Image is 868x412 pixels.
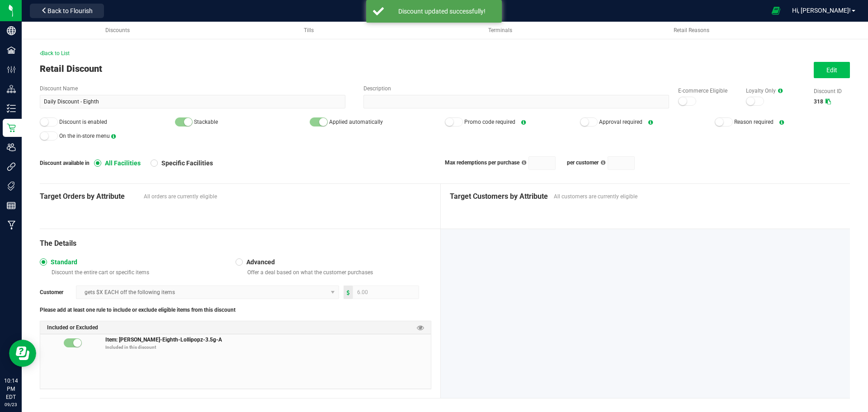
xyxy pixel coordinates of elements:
[7,46,16,55] inline-svg: Facilities
[746,87,805,95] label: Loyalty Only
[7,123,16,132] inline-svg: Retail
[329,119,383,125] span: Applied automatically
[30,4,104,18] button: Back to Flourish
[599,119,642,125] span: Approval required
[194,119,218,125] span: Stackable
[554,192,841,201] span: All customers are currently eligible
[304,27,314,33] span: Tills
[243,258,275,266] span: Advanced
[7,26,16,35] inline-svg: Company
[40,63,102,74] span: Retail Discount
[4,401,18,408] p: 09/23
[488,27,512,33] span: Terminals
[40,50,70,56] span: Back to List
[7,220,16,229] inline-svg: Manufacturing
[47,7,93,14] span: Back to Flourish
[7,65,16,74] inline-svg: Configuration
[417,323,424,332] span: Preview
[674,27,709,33] span: Retail Reasons
[144,192,431,201] span: All orders are currently eligible
[464,119,515,125] span: Promo code required
[445,159,519,166] span: Max redemptions per purchase
[814,98,823,105] span: 318
[40,321,431,334] div: Included or Excluded
[40,159,94,167] span: Discount available in
[158,159,213,167] span: Specific Facilities
[567,159,599,166] span: per customer
[105,335,222,343] span: Item: [PERSON_NAME]-Eighth-Lollipopz-3.5g-A
[7,84,16,94] inline-svg: Distribution
[48,269,236,276] p: Discount the entire cart or specific items
[244,269,431,276] p: Offer a deal based on what the customer purchases
[105,27,130,33] span: Discounts
[678,87,737,95] label: E-commerce Eligible
[7,104,16,113] inline-svg: Inventory
[40,306,236,314] span: Please add at least one rule to include or exclude eligible items from this discount
[101,159,141,167] span: All Facilities
[40,84,345,93] label: Discount Name
[4,377,18,401] p: 10:14 PM EDT
[766,2,786,19] span: Open Ecommerce Menu
[7,143,16,152] inline-svg: Users
[9,340,36,367] iframe: Resource center
[40,238,431,249] div: The Details
[792,7,851,14] span: Hi, [PERSON_NAME]!
[40,191,139,202] span: Target Orders by Attribute
[59,133,110,139] span: On the in-store menu
[7,162,16,171] inline-svg: Integrations
[59,119,107,125] span: Discount is enabled
[450,191,549,202] span: Target Customers by Attribute
[389,7,495,16] div: Discount updated successfully!
[814,87,850,95] label: Discount ID
[826,66,837,74] span: Edit
[40,288,76,296] span: Customer
[734,119,774,125] span: Reason required
[814,62,850,78] button: Edit
[47,258,77,266] span: Standard
[363,84,669,93] label: Description
[7,201,16,210] inline-svg: Reports
[7,182,16,191] inline-svg: Tags
[105,344,431,351] p: Included in this discount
